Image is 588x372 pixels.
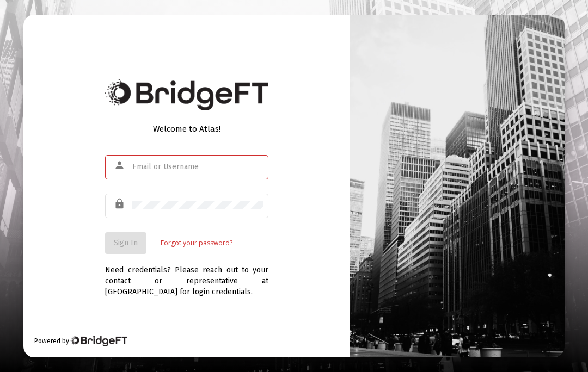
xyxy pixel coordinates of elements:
[105,123,268,134] div: Welcome to Atlas!
[114,197,127,210] mat-icon: lock
[161,238,232,249] a: Forgot your password?
[105,254,268,297] div: Need credentials? Please reach out to your contact or representative at [GEOGRAPHIC_DATA] for log...
[105,79,268,110] img: Bridge Financial Technology Logo
[70,336,127,346] img: Bridge Financial Technology Logo
[114,238,138,247] span: Sign In
[34,336,127,346] div: Powered by
[105,232,146,254] button: Sign In
[132,163,263,171] input: Email or Username
[114,159,127,172] mat-icon: person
